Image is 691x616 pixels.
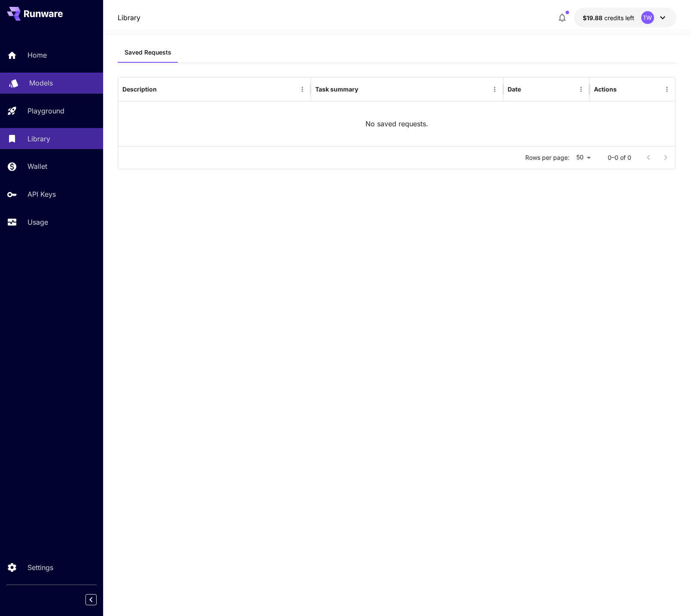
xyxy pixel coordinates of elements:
div: Date [508,85,521,93]
button: Collapse sidebar [85,594,97,605]
button: Menu [489,83,501,95]
p: 0–0 of 0 [608,153,631,162]
p: Wallet [27,161,47,171]
div: 50 [573,151,594,164]
p: Rows per page: [525,153,569,162]
p: Playground [27,106,64,116]
span: Saved Requests [125,49,171,56]
div: $19.88 [583,13,634,22]
button: Menu [661,83,673,95]
p: API Keys [27,189,56,199]
p: No saved requests. [365,119,428,129]
nav: breadcrumb [118,12,140,23]
button: Menu [296,83,308,95]
button: Sort [522,83,534,95]
button: Menu [575,83,587,95]
button: Sort [158,83,170,95]
span: $19.88 [583,14,604,21]
div: TW [641,11,654,24]
p: Models [29,78,53,88]
p: Home [27,50,47,60]
div: Task summary [315,85,358,93]
p: Settings [27,562,53,573]
a: Library [118,12,140,23]
p: Usage [27,217,48,227]
div: Description [122,85,157,93]
div: Collapse sidebar [92,592,103,607]
button: $19.88TW [574,8,676,27]
button: Sort [359,83,371,95]
p: Library [27,134,50,144]
span: credits left [604,14,634,21]
div: Actions [594,85,617,93]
